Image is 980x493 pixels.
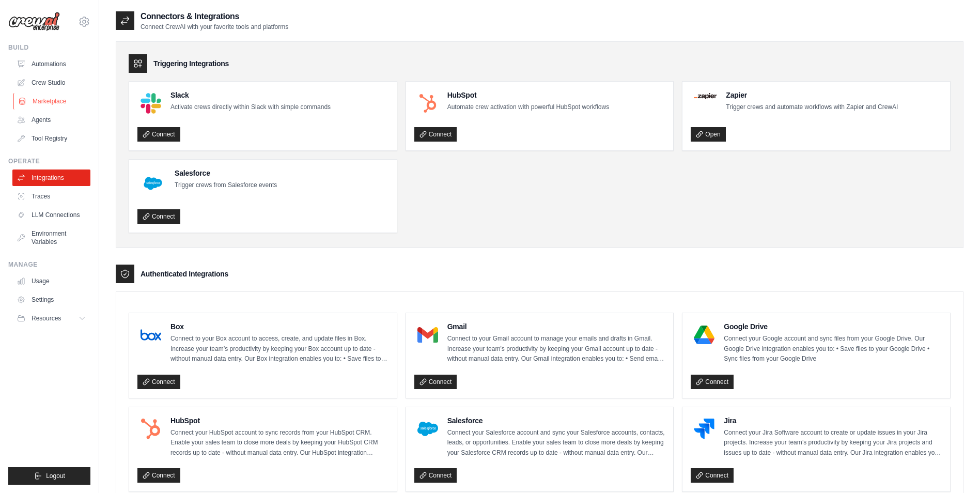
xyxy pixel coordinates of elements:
img: HubSpot Logo [417,93,438,114]
div: Build [8,43,90,52]
h4: Google Drive [724,321,942,332]
a: Connect [691,468,734,483]
img: Zapier Logo [694,93,717,99]
a: Open [691,127,725,142]
p: Connect your HubSpot account to sync records from your HubSpot CRM. Enable your sales team to clo... [170,428,388,458]
p: Connect your Jira Software account to create or update issues in your Jira projects. Increase you... [724,428,942,458]
a: Settings [12,291,90,308]
img: Gmail Logo [417,325,438,345]
h4: HubSpot [170,415,388,426]
a: Automations [12,56,90,72]
a: Tool Registry [12,130,90,147]
a: Marketplace [13,93,91,110]
h4: Salesforce [447,415,665,426]
h3: Authenticated Integrations [141,269,228,279]
a: Usage [12,273,90,289]
a: LLM Connections [12,207,90,223]
img: HubSpot Logo [141,419,161,439]
p: Activate crews directly within Slack with simple commands [170,102,331,113]
a: Traces [12,188,90,205]
h4: Jira [724,415,942,426]
a: Connect [137,209,180,224]
p: Connect to your Gmail account to manage your emails and drafts in Gmail. Increase your team’s pro... [447,334,665,364]
h4: Salesforce [175,168,277,178]
p: Automate crew activation with powerful HubSpot workflows [447,102,609,113]
img: Jira Logo [694,419,714,439]
div: Operate [8,157,90,165]
img: Logo [8,12,60,32]
p: Trigger crews from Salesforce events [175,180,277,191]
p: Connect your Salesforce account and sync your Salesforce accounts, contacts, leads, or opportunit... [447,428,665,458]
h4: Box [170,321,388,332]
img: Box Logo [141,325,161,345]
a: Connect [691,375,734,389]
h4: HubSpot [447,90,609,100]
p: Connect your Google account and sync files from your Google Drive. Our Google Drive integration e... [724,334,942,364]
span: Logout [46,472,65,480]
h2: Connectors & Integrations [141,10,288,23]
a: Integrations [12,170,90,186]
button: Resources [12,310,90,327]
img: Salesforce Logo [417,419,438,439]
a: Connect [137,468,180,483]
span: Resources [32,314,61,322]
a: Agents [12,112,90,128]
p: Trigger crews and automate workflows with Zapier and CrewAI [726,102,898,113]
a: Connect [414,375,457,389]
p: Connect CrewAI with your favorite tools and platforms [141,23,288,31]
h4: Slack [170,90,331,100]
h3: Triggering Integrations [153,58,229,69]
img: Slack Logo [141,93,161,114]
a: Connect [414,127,457,142]
a: Environment Variables [12,225,90,250]
a: Connect [137,127,180,142]
p: Connect to your Box account to access, create, and update files in Box. Increase your team’s prod... [170,334,388,364]
img: Google Drive Logo [694,325,714,345]
div: Manage [8,260,90,269]
img: Salesforce Logo [141,171,165,196]
h4: Zapier [726,90,898,100]
a: Connect [137,375,180,389]
h4: Gmail [447,321,665,332]
a: Crew Studio [12,74,90,91]
button: Logout [8,467,90,485]
a: Connect [414,468,457,483]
